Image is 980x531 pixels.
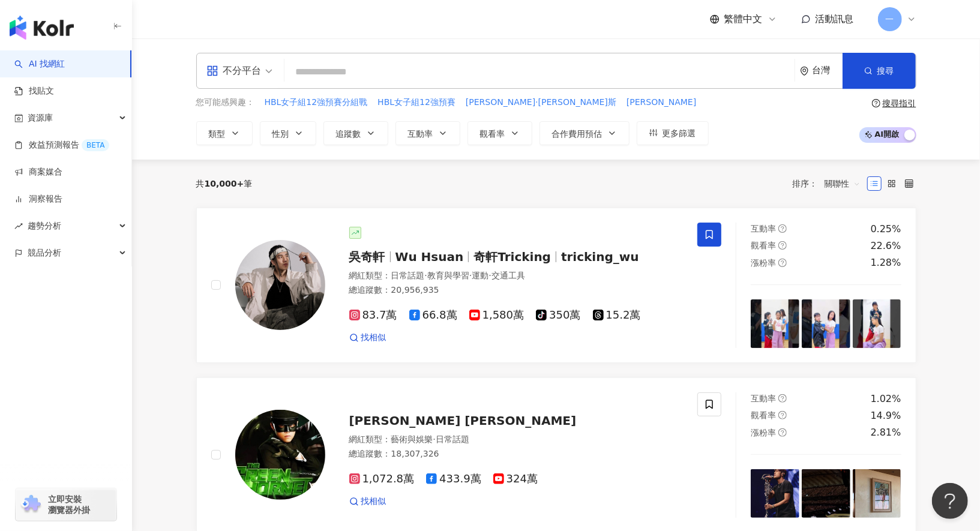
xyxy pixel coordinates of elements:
[877,66,894,76] span: 搜尋
[637,121,709,145] button: 更多篩選
[14,85,54,97] a: 找貼文
[14,222,23,230] span: rise
[932,483,968,519] iframe: Help Scout Beacon - Open
[886,13,894,26] span: 一
[853,469,901,518] img: post-image
[872,99,880,107] span: question-circle
[778,411,787,419] span: question-circle
[561,250,639,264] span: tricking_wu
[466,97,616,109] span: [PERSON_NAME]·[PERSON_NAME]斯
[391,271,425,280] span: 日常話題
[802,299,850,348] img: post-image
[883,98,916,108] div: 搜尋指引
[751,241,776,250] span: 觀看率
[205,179,244,188] span: 10,000+
[853,299,901,348] img: post-image
[391,434,433,444] span: 藝術與娛樂
[751,394,776,403] span: 互動率
[751,428,776,437] span: 漲粉率
[196,179,253,188] div: 共 筆
[751,410,776,420] span: 觀看率
[349,284,684,296] div: 總追蹤數 ： 20,956,935
[196,208,916,363] a: KOL Avatar吳奇軒Wu Hsuan奇軒Trickingtricking_wu網紅類型：日常話題·教育與學習·運動·交通工具總追蹤數：20,956,93583.7萬66.8萬1,580萬3...
[377,97,455,109] span: HBL女子組12強預賽
[427,271,469,280] span: 教育與學習
[778,241,787,250] span: question-circle
[488,271,491,280] span: ·
[871,256,901,269] div: 1.28%
[426,473,481,485] span: 433.9萬
[552,129,603,139] span: 合作費用預估
[871,223,901,236] div: 0.25%
[843,53,916,89] button: 搜尋
[349,332,386,344] a: 找相似
[871,392,901,406] div: 1.02%
[536,309,580,322] span: 350萬
[323,121,388,145] button: 追蹤數
[14,58,65,70] a: searchAI 找網紅
[433,434,436,444] span: ·
[16,488,116,521] a: chrome extension立即安裝 瀏覽器外掛
[349,448,684,460] div: 總追蹤數 ： 18,307,326
[473,250,551,264] span: 奇軒Tricking
[540,121,630,145] button: 合作費用預估
[409,309,457,322] span: 66.8萬
[377,96,456,109] button: HBL女子組12強預賽
[349,309,397,322] span: 83.7萬
[802,469,850,518] img: post-image
[395,121,460,145] button: 互動率
[871,239,901,253] div: 22.6%
[196,121,253,145] button: 類型
[209,129,226,139] span: 類型
[469,309,525,322] span: 1,580萬
[349,250,385,264] span: 吳奇軒
[408,129,433,139] span: 互動率
[778,224,787,233] span: question-circle
[751,299,799,348] img: post-image
[14,139,109,151] a: 效益預測報告BETA
[349,413,577,428] span: [PERSON_NAME] [PERSON_NAME]
[361,496,386,508] span: 找相似
[800,67,809,76] span: environment
[492,271,525,280] span: 交通工具
[751,469,799,518] img: post-image
[778,428,787,437] span: question-circle
[361,332,386,344] span: 找相似
[480,129,505,139] span: 觀看率
[425,271,427,280] span: ·
[28,104,53,131] span: 資源庫
[493,473,538,485] span: 324萬
[206,61,262,80] div: 不分平台
[28,212,61,239] span: 趨勢分析
[825,174,861,193] span: 關聯性
[751,224,776,233] span: 互動率
[793,174,867,193] div: 排序：
[336,129,361,139] span: 追蹤數
[235,410,325,500] img: KOL Avatar
[14,166,62,178] a: 商案媒合
[436,434,469,444] span: 日常話題
[349,434,684,446] div: 網紅類型 ：
[28,239,61,266] span: 競品分析
[813,65,843,76] div: 台灣
[751,258,776,268] span: 漲粉率
[349,473,415,485] span: 1,072.8萬
[663,128,696,138] span: 更多篩選
[260,121,316,145] button: 性別
[272,129,289,139] span: 性別
[395,250,464,264] span: Wu Hsuan
[349,496,386,508] a: 找相似
[196,97,255,109] span: 您可能感興趣：
[19,495,43,514] img: chrome extension
[10,16,74,40] img: logo
[627,97,696,109] span: [PERSON_NAME]
[14,193,62,205] a: 洞察報告
[724,13,763,26] span: 繁體中文
[467,121,532,145] button: 觀看率
[472,271,488,280] span: 運動
[816,13,854,25] span: 活動訊息
[593,309,641,322] span: 15.2萬
[871,426,901,439] div: 2.81%
[469,271,472,280] span: ·
[626,96,697,109] button: [PERSON_NAME]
